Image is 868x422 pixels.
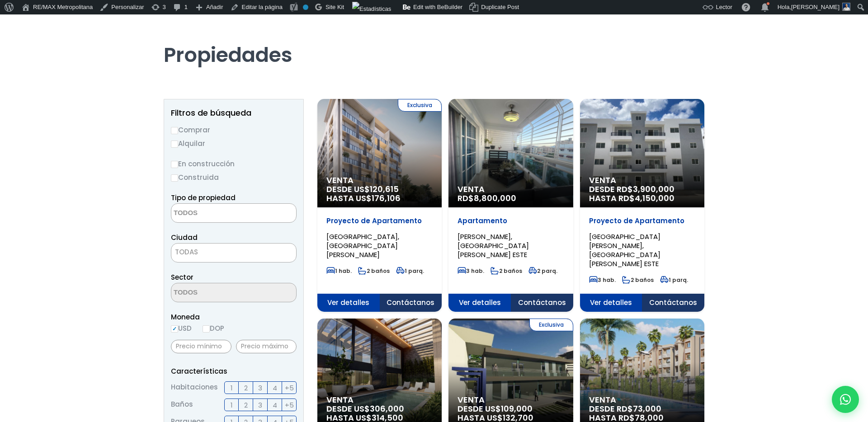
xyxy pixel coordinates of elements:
span: Exclusiva [529,319,573,331]
span: 176,106 [372,192,401,204]
div: No indexar [303,5,308,10]
span: 120,615 [370,183,399,195]
a: Venta RD$8,800,000 Apartamento [PERSON_NAME], [GEOGRAPHIC_DATA][PERSON_NAME] ESTE 3 hab. 2 baños ... [448,99,573,312]
p: Proyecto de Apartamento [589,216,695,225]
h2: Filtros de búsqueda [171,108,297,117]
span: 2 [244,382,248,394]
span: Baños [171,399,193,411]
span: Contáctanos [380,294,442,312]
span: 306,000 [370,403,404,414]
span: Venta [589,395,695,404]
span: 3 [258,399,262,411]
span: 3 [258,382,262,394]
span: 1 parq. [660,276,688,284]
span: Exclusiva [398,99,442,112]
label: DOP [203,323,224,334]
span: [PERSON_NAME], [GEOGRAPHIC_DATA][PERSON_NAME] ESTE [458,232,529,259]
input: DOP [203,325,210,333]
span: TODAS [171,246,296,258]
input: Precio mínimo [171,340,231,353]
span: Venta [458,395,564,404]
span: 4,150,000 [635,192,675,204]
textarea: Search [171,204,259,223]
span: [GEOGRAPHIC_DATA][PERSON_NAME], [GEOGRAPHIC_DATA][PERSON_NAME] ESTE [589,232,660,268]
span: TODAS [171,243,297,263]
span: 8,800,000 [474,192,516,204]
img: Visitas de 48 horas. Haz clic para ver más estadísticas del sitio. [352,2,391,16]
span: Sector [171,272,193,282]
input: En construcción [171,161,178,168]
span: [PERSON_NAME] [791,4,840,10]
span: Contáctanos [511,294,573,312]
span: Ciudad [171,233,198,242]
span: Venta [589,176,695,185]
label: USD [171,323,192,334]
span: 1 hab. [326,267,352,275]
span: 2 [244,399,248,411]
span: DESDE US$ [326,185,433,203]
span: 3 hab. [458,267,484,275]
h1: Propiedades [164,18,704,67]
span: 1 [231,382,233,394]
span: Venta [458,185,564,194]
span: HASTA US$ [326,194,433,203]
span: 1 parq. [396,267,424,275]
span: RD$ [458,192,516,204]
input: Alquilar [171,141,178,148]
span: 1 [231,399,233,411]
span: 2 parq. [528,267,557,275]
span: DESDE RD$ [589,185,695,203]
span: Venta [326,395,433,404]
label: Construida [171,172,297,183]
span: Habitaciones [171,381,218,394]
span: Tipo de propiedad [171,193,236,202]
span: 4 [273,382,277,394]
span: +5 [285,382,294,394]
a: Venta DESDE RD$3,900,000 HASTA RD$4,150,000 Proyecto de Apartamento [GEOGRAPHIC_DATA][PERSON_NAME... [580,99,704,312]
span: 2 baños [622,276,654,284]
input: Precio máximo [236,340,297,353]
span: 2 baños [491,267,522,275]
span: +5 [285,399,294,411]
input: USD [171,325,178,333]
span: Ver detalles [448,294,511,312]
span: TODAS [175,247,198,257]
span: 3 hab. [589,276,616,284]
p: Proyecto de Apartamento [326,216,433,225]
span: 109,000 [501,403,533,414]
span: Contáctanos [642,294,704,312]
span: 2 baños [358,267,390,275]
a: Exclusiva Venta DESDE US$120,615 HASTA US$176,106 Proyecto de Apartamento [GEOGRAPHIC_DATA], [GEO... [317,99,442,312]
textarea: Search [171,283,259,303]
input: Comprar [171,127,178,134]
p: Apartamento [458,216,564,225]
span: Venta [326,176,433,185]
span: 4 [273,399,277,411]
span: HASTA RD$ [589,194,695,203]
span: 73,000 [633,403,661,414]
input: Construida [171,174,178,182]
label: Alquilar [171,138,297,149]
span: [GEOGRAPHIC_DATA], [GEOGRAPHIC_DATA][PERSON_NAME] [326,232,399,259]
span: Ver detalles [317,294,380,312]
span: Ver detalles [580,294,642,312]
label: Comprar [171,124,297,136]
span: Site Kit [325,4,344,10]
p: Características [171,366,297,377]
label: En construcción [171,158,297,169]
span: 3,900,000 [633,183,675,195]
span: Moneda [171,311,297,323]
